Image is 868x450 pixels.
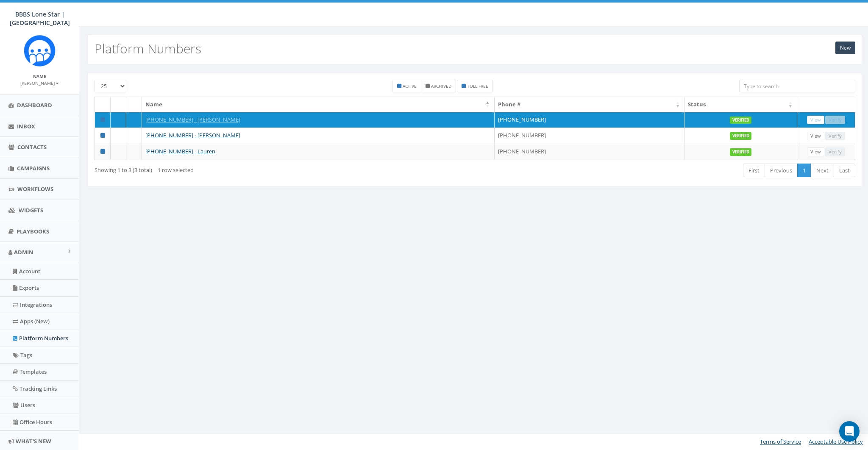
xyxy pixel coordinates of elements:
[835,42,855,54] a: New
[807,116,824,125] a: View
[20,80,59,86] small: [PERSON_NAME]
[17,228,49,235] span: Playbooks
[495,144,685,160] td: [PHONE_NUMBER]
[17,101,52,109] span: Dashboard
[809,438,863,445] a: Acceptable Use Policy
[495,128,685,144] td: [PHONE_NUMBER]
[807,132,824,141] a: View
[17,122,35,130] span: Inbox
[730,132,752,140] label: Verified
[20,79,59,86] a: [PERSON_NAME]
[739,80,855,92] input: Type to search
[142,97,495,112] th: Name: activate to sort column descending
[24,35,56,67] img: Rally_Corp_Icon_1.png
[403,83,417,89] small: Active
[495,112,685,128] td: [PHONE_NUMBER]
[495,97,685,112] th: Phone #: activate to sort column ascending
[19,206,43,214] span: Widgets
[797,164,811,178] a: 1
[95,42,201,56] h2: Platform Numbers
[145,131,240,139] a: [PHONE_NUMBER] - [PERSON_NAME]
[730,117,752,124] label: Verified
[807,147,824,156] a: View
[33,73,46,79] small: Name
[684,97,797,112] th: Status: activate to sort column ascending
[467,83,488,89] small: Toll Free
[730,148,752,156] label: Verified
[17,143,47,151] span: Contacts
[811,164,834,178] a: Next
[14,248,33,256] span: Admin
[10,10,70,27] span: BBBS Lone Star | [GEOGRAPHIC_DATA]
[765,164,798,178] a: Previous
[17,164,50,172] span: Campaigns
[743,164,765,178] a: First
[158,166,194,174] span: 1 row selected
[17,185,53,193] span: Workflows
[834,164,855,178] a: Last
[431,83,451,89] small: Archived
[839,421,860,442] div: Open Intercom Messenger
[760,438,801,445] a: Terms of Service
[145,116,240,123] a: [PHONE_NUMBER] - [PERSON_NAME]
[145,147,215,155] a: [PHONE_NUMBER] - Lauren
[95,163,404,174] div: Showing 1 to 3 (3 total)
[16,437,51,445] span: What's New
